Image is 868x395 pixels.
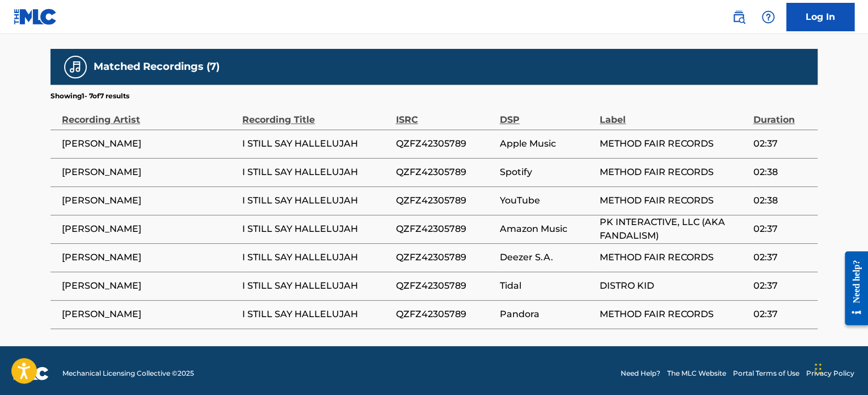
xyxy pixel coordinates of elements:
[62,194,237,207] span: [PERSON_NAME]
[753,137,812,151] span: 02:37
[62,137,237,151] span: [PERSON_NAME]
[242,194,390,207] span: I STILL SAY HALLELUJAH
[395,307,494,321] span: QZFZ42305789
[242,279,390,293] span: I STILL SAY HALLELUJAH
[500,101,594,127] div: DSP
[242,251,390,264] span: I STILL SAY HALLELUJAH
[600,165,747,179] span: METHOD FAIR RECORDS
[600,279,747,293] span: DISTRO KID
[62,251,237,264] span: [PERSON_NAME]
[732,10,745,24] img: search
[500,137,594,151] span: Apple Music
[600,215,747,243] span: PK INTERACTIVE, LLC (AKA FANDALISM)
[395,101,494,127] div: ISRC
[733,368,799,379] a: Portal Terms of Use
[242,137,390,151] span: I STILL SAY HALLELUJAH
[806,368,854,379] a: Privacy Policy
[600,137,747,151] span: METHOD FAIR RECORDS
[500,251,594,264] span: Deezer S.A.
[667,368,726,379] a: The MLC Website
[62,279,237,293] span: [PERSON_NAME]
[761,10,775,24] img: help
[600,194,747,207] span: METHOD FAIR RECORDS
[395,194,494,207] span: QZFZ42305789
[69,60,82,74] img: Matched Recordings
[836,243,868,334] iframe: Resource Center
[753,251,812,264] span: 02:37
[395,137,494,151] span: QZFZ42305789
[727,6,750,28] a: Public Search
[500,222,594,236] span: Amazon Music
[395,279,494,293] span: QZFZ42305789
[753,194,812,207] span: 02:38
[753,165,812,179] span: 02:38
[815,352,821,386] div: Drag
[62,101,237,127] div: Recording Artist
[753,307,812,321] span: 02:37
[753,222,812,236] span: 02:37
[600,101,747,127] div: Label
[786,3,854,31] a: Log In
[62,222,237,236] span: [PERSON_NAME]
[395,222,494,236] span: QZFZ42305789
[500,165,594,179] span: Spotify
[600,251,747,264] span: METHOD FAIR RECORDS
[14,9,57,25] img: MLC Logo
[753,279,812,293] span: 02:37
[395,165,494,179] span: QZFZ42305789
[242,222,390,236] span: I STILL SAY HALLELUJAH
[753,101,812,127] div: Duration
[500,194,594,207] span: YouTube
[757,6,779,28] div: Help
[242,101,390,127] div: Recording Title
[242,165,390,179] span: I STILL SAY HALLELUJAH
[62,368,194,379] span: Mechanical Licensing Collective © 2025
[242,307,390,321] span: I STILL SAY HALLELUJAH
[50,91,129,101] p: Showing 1 - 7 of 7 results
[94,60,220,73] h5: Matched Recordings (7)
[811,340,868,395] iframe: Chat Widget
[621,368,660,379] a: Need Help?
[500,307,594,321] span: Pandora
[62,307,237,321] span: [PERSON_NAME]
[500,279,594,293] span: Tidal
[62,165,237,179] span: [PERSON_NAME]
[395,251,494,264] span: QZFZ42305789
[600,307,747,321] span: METHOD FAIR RECORDS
